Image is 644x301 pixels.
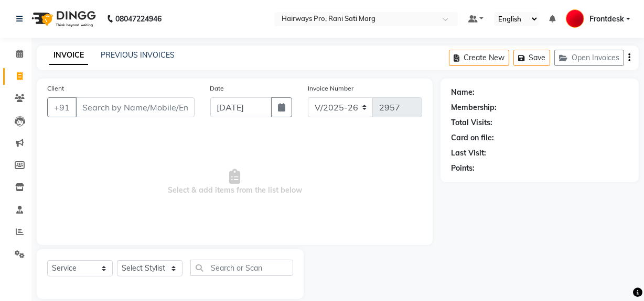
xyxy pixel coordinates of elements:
span: Select & add items from the list below [47,130,422,235]
a: PREVIOUS INVOICES [101,50,175,60]
div: Total Visits: [451,117,492,128]
label: Client [47,84,64,93]
div: Membership: [451,102,497,113]
button: Open Invoices [554,50,624,66]
a: INVOICE [49,46,88,65]
button: Save [513,50,550,66]
div: Card on file: [451,132,494,143]
button: Create New [449,50,509,66]
input: Search or Scan [190,260,293,276]
button: +91 [47,97,77,117]
label: Date [210,84,224,93]
div: Last Visit: [451,148,486,159]
img: Frontdesk [566,9,584,28]
b: 08047224946 [115,4,162,34]
img: logo [27,4,99,34]
label: Invoice Number [308,84,353,93]
span: Frontdesk [589,14,624,25]
div: Name: [451,87,475,98]
div: Points: [451,163,475,174]
input: Search by Name/Mobile/Email/Code [76,97,195,117]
